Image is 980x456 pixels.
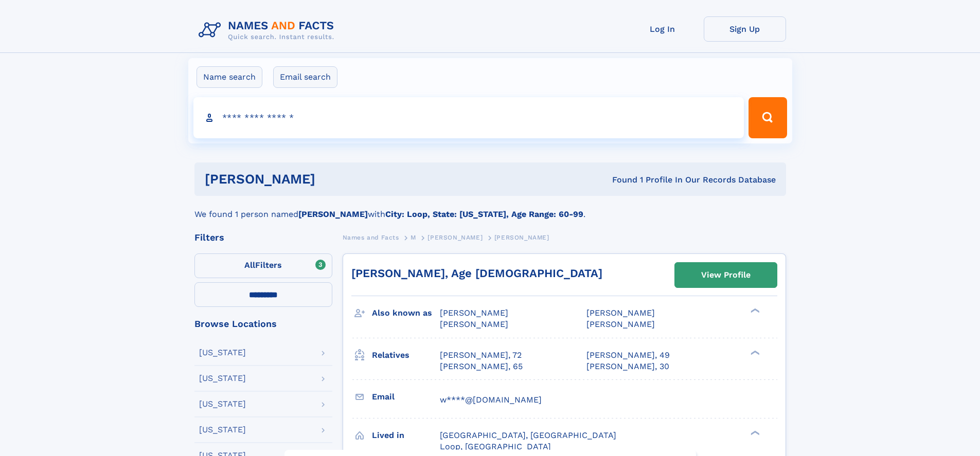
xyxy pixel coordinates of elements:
div: ❯ [748,429,760,436]
button: Search Button [749,97,787,138]
a: M [411,231,416,244]
span: [PERSON_NAME] [440,308,508,318]
div: [US_STATE] [199,349,246,357]
div: View Profile [701,263,751,287]
a: View Profile [675,263,777,287]
h3: Relatives [372,346,440,364]
span: All [244,260,255,270]
div: ❯ [748,349,760,356]
a: [PERSON_NAME], Age [DEMOGRAPHIC_DATA] [351,267,602,280]
span: [PERSON_NAME] [440,319,508,329]
span: [GEOGRAPHIC_DATA], [GEOGRAPHIC_DATA] [440,430,616,440]
span: [PERSON_NAME] [586,319,655,329]
h3: Email [372,388,440,406]
span: [PERSON_NAME] [427,234,483,241]
a: Names and Facts [343,231,399,244]
a: [PERSON_NAME], 49 [586,350,670,361]
label: Name search [197,66,262,88]
a: [PERSON_NAME] [427,231,483,244]
h3: Also known as [372,304,440,322]
input: search input [193,97,744,138]
a: [PERSON_NAME], 72 [440,350,522,361]
div: We found 1 person named with . [194,196,786,221]
div: [US_STATE] [199,400,246,408]
h3: Lived in [372,427,440,444]
div: Found 1 Profile In Our Records Database [464,174,776,186]
a: Sign Up [704,16,786,42]
img: Logo Names and Facts [194,16,343,44]
div: Browse Locations [194,319,332,329]
div: [US_STATE] [199,426,246,434]
div: Filters [194,233,332,242]
div: [US_STATE] [199,374,246,382]
a: [PERSON_NAME], 65 [440,361,523,372]
span: M [411,234,416,241]
label: Email search [273,66,337,88]
label: Filters [194,253,332,278]
span: Loop, [GEOGRAPHIC_DATA] [440,442,551,451]
span: [PERSON_NAME] [494,234,549,241]
b: City: Loop, State: [US_STATE], Age Range: 60-99 [385,209,583,219]
div: ❯ [748,307,760,314]
span: [PERSON_NAME] [586,308,655,318]
b: [PERSON_NAME] [298,209,368,219]
h1: [PERSON_NAME] [205,173,464,186]
a: Log In [621,16,704,42]
a: [PERSON_NAME], 30 [586,361,669,372]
